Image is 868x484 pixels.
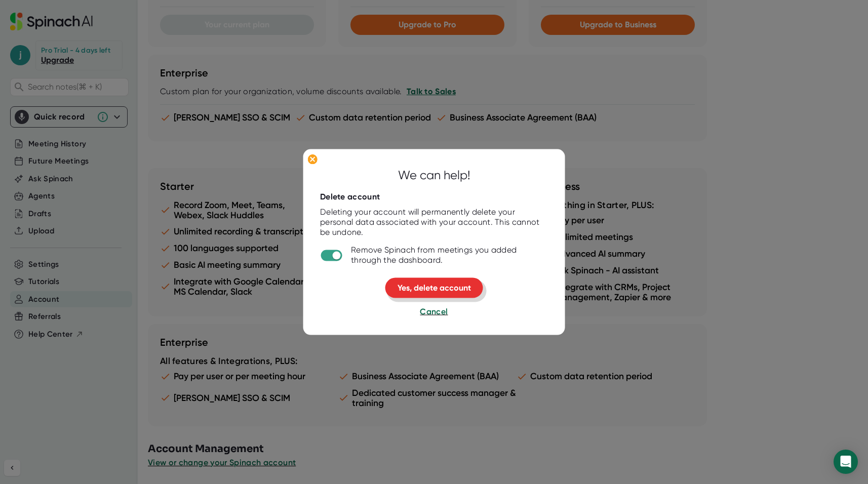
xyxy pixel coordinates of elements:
div: Open Intercom Messenger [834,450,858,474]
span: Yes, delete account [398,283,471,293]
div: We can help! [398,166,470,184]
div: Delete account [320,192,380,202]
span: Cancel [420,307,448,316]
div: Deleting your account will permanently delete your personal data associated with your account. Th... [320,207,548,237]
button: Yes, delete account [385,278,483,298]
div: Remove Spinach from meetings you added through the dashboard. [351,245,548,265]
button: Cancel [420,306,448,318]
